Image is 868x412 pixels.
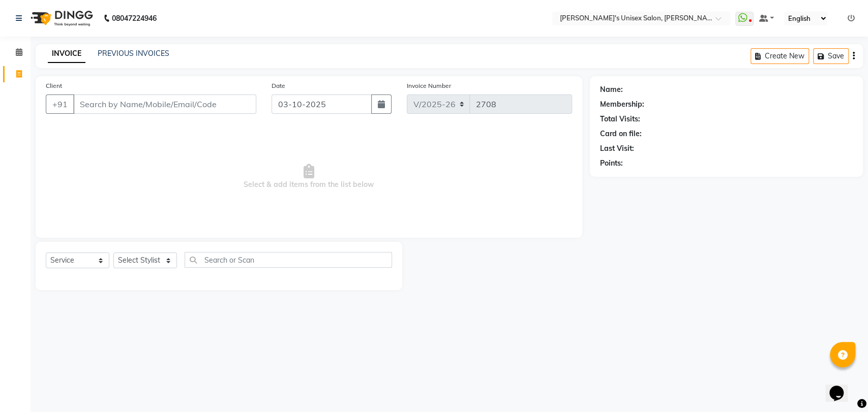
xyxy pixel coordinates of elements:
[46,94,74,114] button: +91
[600,84,623,95] div: Name:
[600,99,644,110] div: Membership:
[46,126,572,228] span: Select & add items from the list below
[272,81,285,90] label: Date
[407,81,451,90] label: Invoice Number
[112,4,157,33] b: 08047224946
[185,252,392,268] input: Search or Scan
[600,114,640,124] div: Total Visits:
[48,45,85,63] a: INVOICE
[751,48,809,64] button: Create New
[813,48,849,64] button: Save
[825,371,858,402] iframe: chat widget
[73,94,256,114] input: Search by Name/Mobile/Email/Code
[46,81,62,90] label: Client
[26,4,96,33] img: logo
[600,158,623,169] div: Points:
[600,143,634,154] div: Last Visit:
[98,49,169,58] a: PREVIOUS INVOICES
[600,129,642,139] div: Card on file:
